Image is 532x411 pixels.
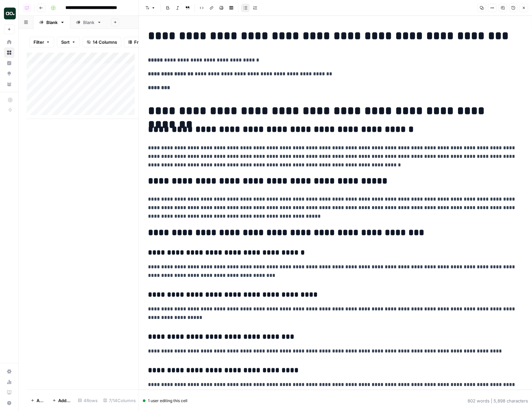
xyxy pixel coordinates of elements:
a: Your Data [4,79,14,89]
span: Freeze Columns [134,39,168,45]
span: Filter [34,39,44,45]
a: Blank [34,16,70,29]
button: Add Row [27,395,48,406]
div: 4 Rows [75,395,101,406]
span: Sort [61,39,70,45]
a: Learning Hub [4,387,14,398]
span: 14 Columns [93,39,117,45]
div: Blank [46,19,58,26]
span: Add 10 Rows [58,397,71,404]
button: Filter [29,37,54,47]
button: 14 Columns [83,37,121,47]
a: Settings [4,366,14,377]
img: Justina testing Logo [4,8,16,19]
div: Blank [83,19,94,26]
button: Freeze Columns [124,37,172,47]
a: Usage [4,377,14,387]
div: 802 words | 5,898 characters [468,398,528,404]
a: Home [4,37,14,47]
button: Add 10 Rows [48,395,75,406]
div: 1 user editing this cell [143,398,188,404]
button: Sort [57,37,80,47]
div: 7/14 Columns [101,395,139,406]
button: Workspace: Justina testing [4,5,14,22]
button: Help + Support [4,398,14,408]
a: Opportunities [4,68,14,79]
a: Blank [70,16,107,29]
a: Insights [4,58,14,68]
span: Add Row [36,397,44,404]
a: Browse [4,47,14,58]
